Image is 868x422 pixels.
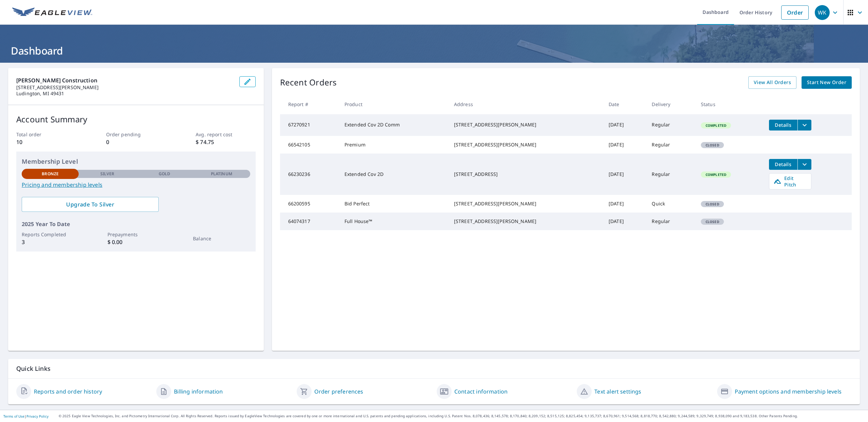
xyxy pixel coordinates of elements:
td: Quick [646,195,695,213]
th: Date [603,94,646,114]
a: Contact information [454,387,508,396]
a: View All Orders [748,76,796,89]
th: Address [449,94,603,114]
p: Platinum [211,171,232,177]
p: $ 0.00 [107,238,164,246]
a: Start New Order [802,76,852,89]
th: Status [695,94,764,114]
td: Regular [646,136,695,154]
p: Account Summary [16,113,256,125]
td: Full House™ [339,213,449,230]
p: Membership Level [22,157,250,166]
p: Reports Completed [22,231,79,238]
a: Pricing and membership levels [22,181,250,189]
th: Product [339,94,449,114]
button: filesDropdownBtn-67270921 [797,120,811,130]
div: [STREET_ADDRESS][PERSON_NAME] [454,200,598,207]
div: [STREET_ADDRESS][PERSON_NAME] [454,141,598,148]
span: Completed [702,123,730,128]
a: Edit Pitch [769,173,811,189]
p: Quick Links [16,364,852,373]
th: Report # [280,94,339,114]
span: Details [773,122,793,128]
span: Closed [702,202,723,206]
td: 66200595 [280,195,339,213]
button: filesDropdownBtn-66230236 [797,159,811,170]
td: [DATE] [603,213,646,230]
td: Regular [646,154,695,195]
p: © 2025 Eagle View Technologies, Inc. and Pictometry International Corp. All Rights Reserved. Repo... [59,414,865,419]
span: Upgrade To Silver [27,201,153,208]
span: Details [773,161,793,167]
p: [STREET_ADDRESS][PERSON_NAME] [16,84,234,91]
th: Delivery [646,94,695,114]
p: Prepayments [107,231,164,238]
td: [DATE] [603,114,646,136]
a: Privacy Policy [26,414,48,419]
td: Regular [646,114,695,136]
p: Gold [159,171,170,177]
td: Bid Perfect [339,195,449,213]
span: Closed [702,219,723,224]
p: Avg. report cost [196,131,255,138]
a: Text alert settings [594,387,641,396]
p: 0 [106,138,166,146]
div: [STREET_ADDRESS][PERSON_NAME] [454,121,598,128]
td: [DATE] [603,154,646,195]
p: [PERSON_NAME] Construction [16,76,234,84]
p: Balance [193,235,250,242]
div: WK [815,5,830,20]
span: Start New Order [807,78,846,87]
a: Upgrade To Silver [22,197,159,212]
p: $ 74.75 [196,138,255,146]
a: Reports and order history [34,387,102,396]
p: 2025 Year To Date [22,220,250,228]
td: 66542105 [280,136,339,154]
p: Total order [16,131,76,138]
div: [STREET_ADDRESS][PERSON_NAME] [454,218,598,225]
p: | [3,414,48,418]
td: 67270921 [280,114,339,136]
p: Bronze [42,171,59,177]
span: View All Orders [754,78,791,87]
p: Ludington, MI 49431 [16,91,234,97]
span: Edit Pitch [773,175,807,188]
a: Billing information [174,387,223,396]
p: Recent Orders [280,76,337,89]
td: Regular [646,213,695,230]
td: 66230236 [280,154,339,195]
a: Order preferences [314,387,363,396]
td: 64074317 [280,213,339,230]
img: EV Logo [12,7,92,18]
td: Extended Cov 2D [339,154,449,195]
td: [DATE] [603,195,646,213]
span: Closed [702,143,723,147]
td: Premium [339,136,449,154]
a: Payment options and membership levels [735,387,842,396]
button: detailsBtn-67270921 [769,120,797,130]
a: Order [781,5,809,20]
span: Completed [702,172,730,177]
a: Terms of Use [3,414,24,419]
p: Order pending [106,131,166,138]
div: [STREET_ADDRESS] [454,171,598,178]
td: Extended Cov 2D Comm [339,114,449,136]
p: 10 [16,138,76,146]
td: [DATE] [603,136,646,154]
button: detailsBtn-66230236 [769,159,797,170]
p: Silver [100,171,115,177]
h1: Dashboard [8,44,860,58]
p: 3 [22,238,79,246]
